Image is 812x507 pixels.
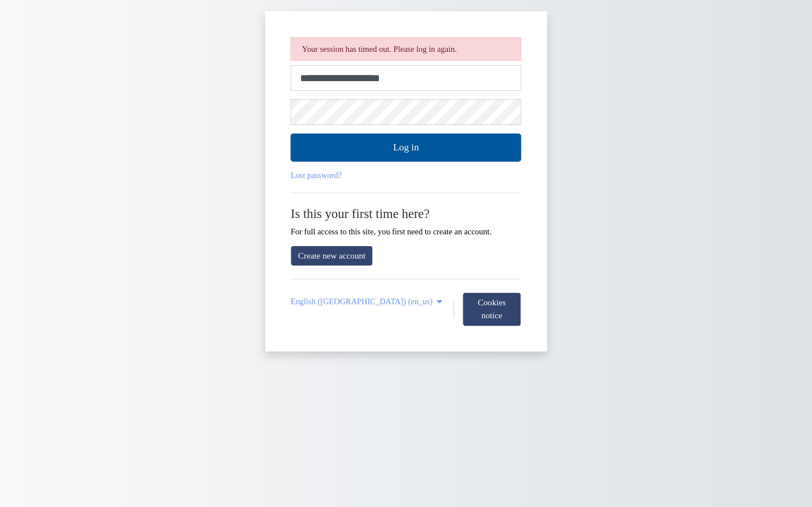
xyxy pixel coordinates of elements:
button: Log in [291,134,522,162]
div: For full access to this site, you first need to create an account. [291,206,522,237]
div: Your session has timed out. Please log in again. [291,37,522,61]
a: Create new account [291,246,373,266]
button: Cookies notice [462,292,521,326]
a: English (United States) ‎(en_us)‎ [291,297,445,306]
a: Lost password? [291,171,342,180]
h2: Is this your first time here? [291,206,522,221]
